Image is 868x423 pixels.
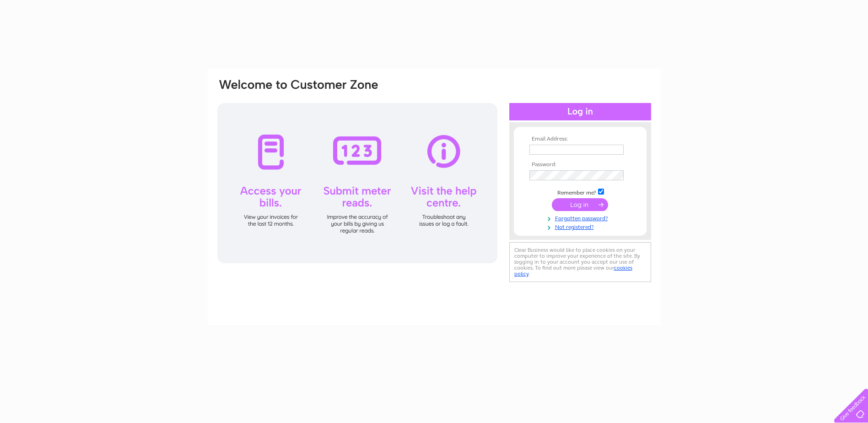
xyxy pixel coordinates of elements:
[529,222,633,231] a: Not registered?
[529,213,633,222] a: Forgotten password?
[527,187,633,196] td: Remember me?
[509,242,651,282] div: Clear Business would like to place cookies on your computer to improve your experience of the sit...
[527,136,633,142] th: Email Address:
[514,265,632,277] a: cookies policy
[552,198,608,211] input: Submit
[527,162,633,168] th: Password:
